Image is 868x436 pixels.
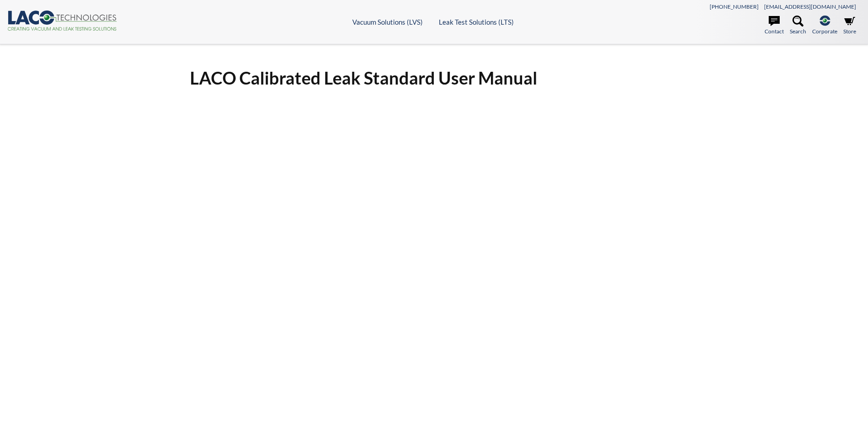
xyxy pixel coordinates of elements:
[790,16,806,36] a: Search
[190,67,678,89] h1: LACO Calibrated Leak Standard User Manual
[710,3,759,10] a: [PHONE_NUMBER]
[843,16,856,36] a: Store
[765,16,784,36] a: Contact
[812,27,837,36] span: Corporate
[352,18,423,26] a: Vacuum Solutions (LVS)
[439,18,514,26] a: Leak Test Solutions (LTS)
[764,3,856,10] a: [EMAIL_ADDRESS][DOMAIN_NAME]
